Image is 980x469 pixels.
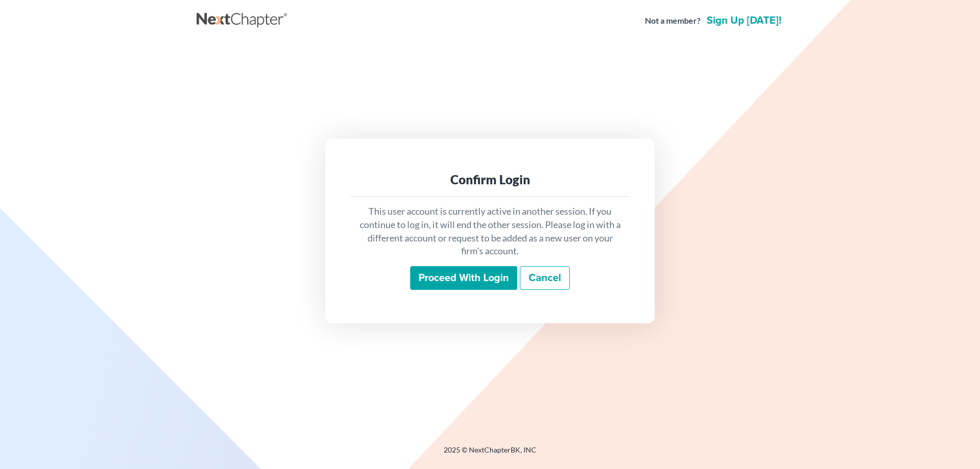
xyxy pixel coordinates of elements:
[410,266,517,290] input: Proceed with login
[645,15,701,27] strong: Not a member?
[520,266,570,290] a: Cancel
[197,445,783,463] div: 2025 © NextChapterBK, INC
[358,205,622,258] p: This user account is currently active in another session. If you continue to log in, it will end ...
[358,171,622,188] div: Confirm Login
[705,15,783,26] a: Sign up [DATE]!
